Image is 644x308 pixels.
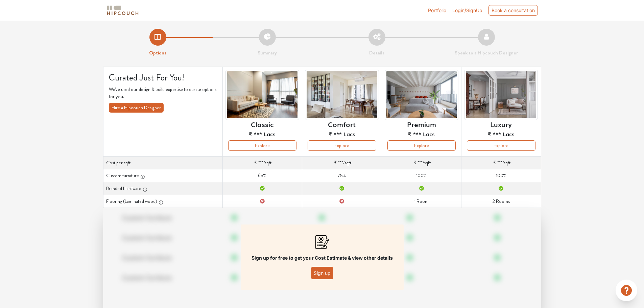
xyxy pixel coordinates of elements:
div: Book a consultation [488,5,538,16]
img: header-preview [385,70,458,120]
td: /sqft [222,157,302,169]
td: 100% [461,169,541,182]
td: /sqft [302,157,382,169]
h6: Luxury [490,120,512,128]
button: Explore [467,140,535,151]
strong: Options [149,49,166,56]
strong: Details [369,49,384,56]
img: header-preview [225,70,299,120]
th: Cost per sqft [103,157,222,169]
h6: Comfort [328,120,356,128]
button: Explore [387,140,456,151]
th: Flooring (Laminated wood) [103,195,222,208]
td: 75% [302,169,382,182]
td: 100% [382,169,461,182]
strong: Summary [258,49,277,56]
button: Hire a Hipcouch Designer [109,103,164,113]
td: 2 Rooms [461,195,541,208]
td: /sqft [461,157,541,169]
button: Explore [228,140,296,151]
button: Sign up [311,267,333,279]
h6: Premium [407,120,436,128]
span: logo-horizontal.svg [106,3,140,18]
strong: Speak to a Hipcouch Designer [455,49,518,56]
span: Login/SignUp [452,7,482,13]
a: Portfolio [428,7,446,14]
img: logo-horizontal.svg [106,4,140,16]
p: We've used our design & build expertise to curate options for you. [109,86,217,100]
img: header-preview [305,70,379,120]
h6: Classic [251,120,273,128]
p: Sign up for free to get your Cost Estimate & view other details [252,254,393,261]
img: header-preview [464,70,538,120]
th: Branded Hardware [103,182,222,195]
td: 65% [222,169,302,182]
h4: Curated Just For You! [109,72,217,83]
td: /sqft [382,157,461,169]
th: Custom furniture [103,169,222,182]
td: 1 Room [382,195,461,208]
button: Explore [308,140,376,151]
